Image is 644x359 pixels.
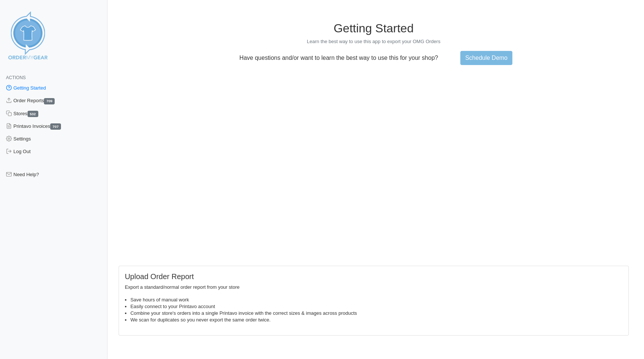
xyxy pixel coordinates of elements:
[119,21,629,35] h1: Getting Started
[460,51,512,65] a: Schedule Demo
[235,55,443,61] p: Have questions and/or want to learn the best way to use this for your shop?
[131,303,622,310] li: Easily connect to your Printavo account
[119,38,629,45] p: Learn the best way to use this app to export your OMG Orders
[131,317,622,323] li: We scan for duplicates so you never export the same order twice.
[125,272,622,281] h5: Upload Order Report
[6,75,26,80] span: Actions
[131,310,622,317] li: Combine your store's orders into a single Printavo invoice with the correct sizes & images across...
[125,284,622,291] p: Export a standard/normal order report from your store
[44,98,55,104] span: 709
[131,297,622,303] li: Save hours of manual work
[50,123,61,130] span: 707
[28,111,38,117] span: 532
